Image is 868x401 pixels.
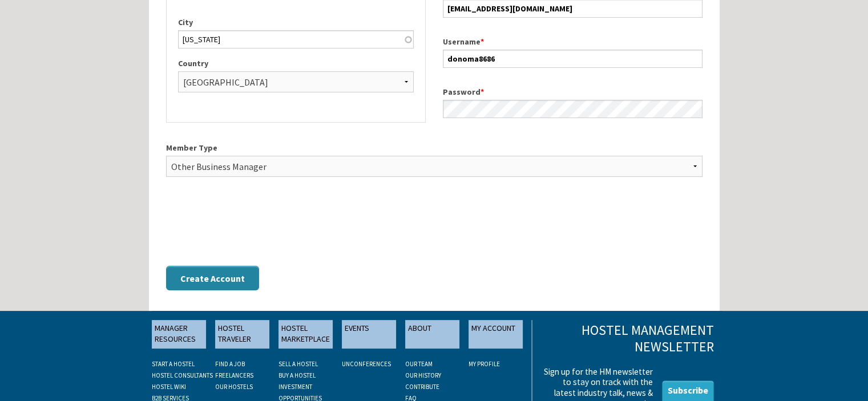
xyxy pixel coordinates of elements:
[178,17,414,29] label: City
[481,87,484,97] span: This field is required.
[443,86,703,98] label: Password
[443,36,703,48] label: Username
[215,320,269,349] a: HOSTEL TRAVELER
[469,360,500,368] a: My Profile
[278,360,318,368] a: SELL A HOSTEL
[215,371,253,379] a: FREELANCERS
[166,204,340,248] iframe: reCAPTCHA
[215,383,253,391] a: OUR HOSTELS
[178,58,414,70] label: Country
[342,320,396,349] a: EVENTS
[342,360,391,368] a: UNCONFERENCES
[166,142,703,154] label: Member Type
[481,37,484,47] span: This field is required.
[166,266,259,290] button: Create Account
[405,383,439,391] a: CONTRIBUTE
[152,371,213,379] a: HOSTEL CONSULTANTS
[405,371,441,379] a: OUR HISTORY
[540,322,713,355] h3: Hostel Management Newsletter
[152,360,195,368] a: START A HOSTEL
[469,320,523,349] a: MY ACCOUNT
[152,320,206,349] a: MANAGER RESOURCES
[215,360,245,368] a: FIND A JOB
[152,383,186,391] a: HOSTEL WIKI
[405,320,459,349] a: ABOUT
[405,360,433,368] a: OUR TEAM
[278,320,333,349] a: HOSTEL MARKETPLACE
[278,371,316,379] a: BUY A HOSTEL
